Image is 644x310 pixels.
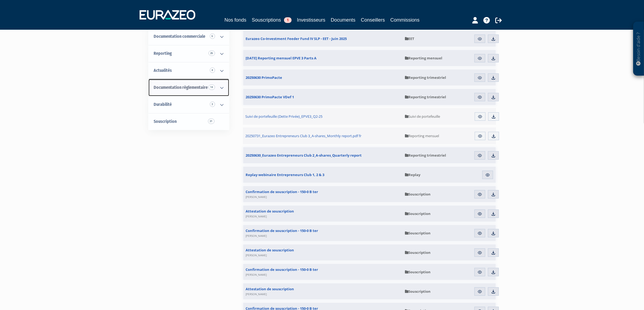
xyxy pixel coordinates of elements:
[491,270,496,275] img: download.svg
[246,248,294,257] span: Attestation de souscription
[210,33,215,39] span: 6
[246,253,267,257] span: [PERSON_NAME]
[491,250,496,255] img: download.svg
[154,102,172,107] span: Durabilité
[246,75,282,80] span: 20250630 PrimoPacte
[477,56,482,61] img: eye.svg
[405,172,420,177] span: Replay
[491,75,496,80] img: download.svg
[210,102,215,107] span: 3
[246,292,267,296] span: [PERSON_NAME]
[491,153,496,158] img: download.svg
[243,225,402,241] a: Confirmation de souscription - 150-0 B ter[PERSON_NAME]
[210,68,215,73] span: 4
[243,89,402,105] a: 20250630 PrimoPacte VDef 1
[246,56,317,60] span: [DATE] Reporting mensuel EPVE 3 Parts A
[154,51,172,56] span: Reporting
[405,192,431,197] span: Souscription
[209,50,215,56] span: 26
[491,211,496,216] img: download.svg
[477,95,482,100] img: eye.svg
[477,231,482,236] img: eye.svg
[148,28,229,45] a: Documentation commerciale 6
[477,36,482,41] img: eye.svg
[405,153,446,158] span: Reporting trimestriel
[243,264,402,280] a: Confirmation de souscription - 150-0 B ter[PERSON_NAME]
[140,10,195,20] img: 1732889491-logotype_eurazeo_blanc_rvb.png
[243,186,402,202] a: Confirmation de souscription - 150-0 B ter[PERSON_NAME]
[491,36,496,41] img: download.svg
[148,113,229,130] a: Souscription31
[405,56,442,60] span: Reporting mensuel
[246,209,294,218] span: Attestation de souscription
[477,211,482,216] img: eye.svg
[390,16,420,24] a: Commissions
[491,56,496,61] img: download.svg
[208,119,214,124] span: 31
[478,134,483,139] img: eye.svg
[491,192,496,197] img: download.svg
[246,153,362,158] span: 20250630_Eurazeo Entrepreneurs Club 2_A-shares_Quarterly report
[361,16,385,24] a: Conseillers
[491,231,496,236] img: download.svg
[478,114,483,119] img: eye.svg
[485,173,490,177] img: eye.svg
[405,36,414,41] span: EET
[246,195,267,199] span: [PERSON_NAME]
[405,95,446,99] span: Reporting trimestriel
[405,231,431,235] span: Souscription
[148,96,229,113] a: Durabilité 3
[246,234,267,238] span: [PERSON_NAME]
[477,250,482,255] img: eye.svg
[246,133,362,138] span: 20250731_Eurazeo Entrepreneurs Club 3_A-shares_Monthly report.pdf fr
[405,289,431,294] span: Souscription
[477,153,482,158] img: eye.svg
[246,95,294,99] span: 20250630 PrimoPacte VDef 1
[246,273,267,277] span: [PERSON_NAME]
[246,287,294,296] span: Attestation de souscription
[154,119,177,124] span: Souscription
[405,75,446,80] span: Reporting trimestriel
[477,270,482,275] img: eye.svg
[243,31,402,47] a: Eurazeo Co-Investment Feeder Fund IV SLP - EET - Juin 2025
[154,34,206,39] span: Documentation commerciale
[243,205,402,222] a: Attestation de souscription[PERSON_NAME]
[246,267,318,277] span: Confirmation de souscription - 150-0 B ter
[148,45,229,62] a: Reporting 26
[148,79,229,96] a: Documentation règlementaire 14
[405,250,431,255] span: Souscription
[246,172,325,177] span: Replay webinaire Entrepreneurs Club 1, 2 & 3
[477,289,482,294] img: eye.svg
[405,211,431,216] span: Souscription
[246,114,323,119] span: Suivi de portefeuille (Dette Privée)_EPVE3_Q2-25
[243,69,402,86] a: 20250630 PrimoPacte
[491,95,496,100] img: download.svg
[243,127,402,144] a: 20250731_Eurazeo Entrepreneurs Club 3_A-shares_Monthly report.pdf fr
[405,133,439,138] span: Reporting mensuel
[243,167,402,183] a: Replay webinaire Entrepreneurs Club 1, 2 & 3
[284,17,292,23] span: 1
[246,36,347,41] span: Eurazeo Co-Investment Feeder Fund IV SLP - EET - Juin 2025
[477,192,482,197] img: eye.svg
[491,289,496,294] img: download.svg
[491,134,496,139] img: download.svg
[154,68,172,73] span: Actualités
[252,16,292,24] a: Souscriptions1
[209,85,215,90] span: 14
[246,189,318,199] span: Confirmation de souscription - 150-0 B ter
[297,16,325,24] a: Investisseurs
[246,214,267,218] span: [PERSON_NAME]
[246,228,318,238] span: Confirmation de souscription - 150-0 B ter
[636,25,642,73] p: Besoin d'aide ?
[243,283,402,299] a: Attestation de souscription[PERSON_NAME]
[243,244,402,261] a: Attestation de souscription[PERSON_NAME]
[491,114,496,119] img: download.svg
[477,75,482,80] img: eye.svg
[331,16,355,25] a: Documents
[154,85,208,90] span: Documentation règlementaire
[405,269,431,274] span: Souscription
[405,114,440,119] span: Suivi de portefeuille
[243,50,402,66] a: [DATE] Reporting mensuel EPVE 3 Parts A
[148,62,229,79] a: Actualités 4
[243,108,402,125] a: Suivi de portefeuille (Dette Privée)_EPVE3_Q2-25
